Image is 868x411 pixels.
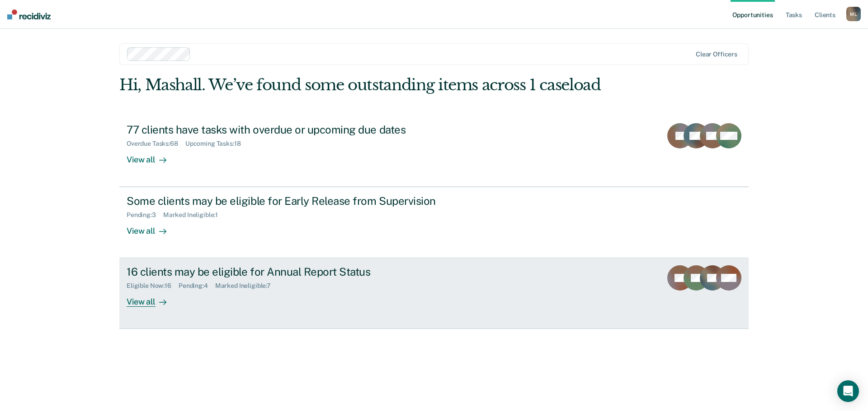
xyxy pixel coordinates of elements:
[119,187,749,258] a: Some clients may be eligible for Early Release from SupervisionPending:3Marked Ineligible:1View all
[127,265,444,278] div: 16 clients may be eligible for Annual Report Status
[846,7,861,21] button: ML
[127,147,177,165] div: View all
[119,258,749,329] a: 16 clients may be eligible for Annual Report StatusEligible Now:16Pending:4Marked Ineligible:7Vie...
[696,51,737,58] div: Clear officers
[179,282,215,290] div: Pending : 4
[127,219,177,236] div: View all
[127,194,444,208] div: Some clients may be eligible for Early Release from Supervision
[119,76,623,94] div: Hi, Mashall. We’ve found some outstanding items across 1 caseload
[185,140,248,148] div: Upcoming Tasks : 18
[119,116,749,187] a: 77 clients have tasks with overdue or upcoming due datesOverdue Tasks:68Upcoming Tasks:18View all
[127,123,444,136] div: 77 clients have tasks with overdue or upcoming due dates
[127,140,185,148] div: Overdue Tasks : 68
[7,9,51,19] img: Recidiviz
[846,7,861,21] div: M L
[127,211,163,219] div: Pending : 3
[215,282,278,290] div: Marked Ineligible : 7
[127,290,177,307] div: View all
[127,282,179,290] div: Eligible Now : 16
[837,380,859,402] div: Open Intercom Messenger
[163,211,225,219] div: Marked Ineligible : 1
